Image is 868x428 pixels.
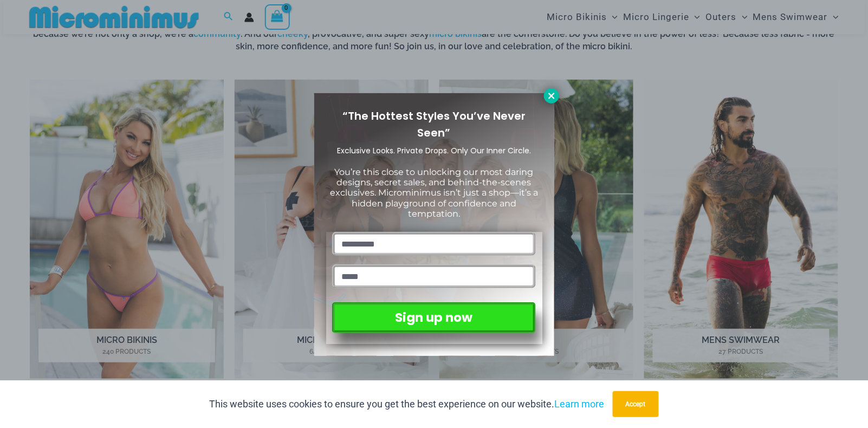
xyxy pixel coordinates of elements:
span: Exclusive Looks. Private Drops. Only Our Inner Circle. [337,145,531,156]
a: Learn more [555,398,605,410]
span: You’re this close to unlocking our most daring designs, secret sales, and behind-the-scenes exclu... [330,167,538,219]
button: Accept [613,391,659,417]
button: Sign up now [332,302,535,333]
p: This website uses cookies to ensure you get the best experience on our website. [210,396,605,412]
button: Close [544,88,559,103]
span: “The Hottest Styles You’ve Never Seen” [342,108,526,140]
